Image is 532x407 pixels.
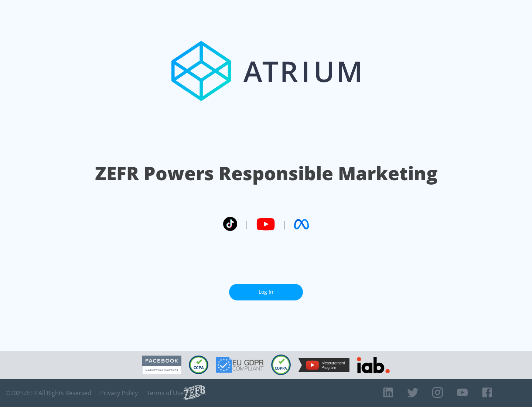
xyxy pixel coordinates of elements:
img: IAB [357,357,390,373]
span: | [245,219,249,230]
a: Terms of Use [147,389,184,397]
a: Privacy Policy [100,389,138,397]
h1: ZEFR Powers Responsible Marketing [95,161,437,186]
span: © 2025 ZEFR All Rights Reserved [6,389,91,397]
img: Facebook Marketing Partner [142,356,181,374]
a: Log In [229,284,303,300]
img: YouTube Measurement Program [298,358,349,372]
span: | [282,219,287,230]
img: COPPA Compliant [271,354,291,375]
img: CCPA Compliant [189,356,208,374]
img: GDPR Compliant [216,357,264,373]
